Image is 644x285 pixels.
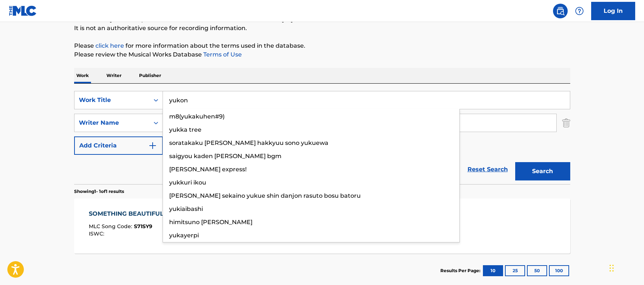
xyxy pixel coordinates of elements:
[89,209,167,218] div: SOMETHING BEAUTIFUL
[572,4,587,18] div: Help
[440,267,482,274] p: Results Per Page:
[169,166,247,173] span: [PERSON_NAME] express!
[483,265,503,276] button: 10
[137,68,163,83] p: Publisher
[169,219,252,226] span: himitsuno [PERSON_NAME]
[169,205,203,212] span: yukiaibashi
[74,91,570,184] form: Search Form
[591,2,635,20] a: Log In
[74,188,124,195] p: Showing 1 - 1 of 1 results
[104,68,124,83] p: Writer
[148,141,157,150] img: 9d2ae6d4665cec9f34b9.svg
[169,232,199,239] span: yukayerpi
[610,257,614,279] div: Drag
[95,42,124,49] a: click here
[505,265,525,276] button: 25
[169,126,201,133] span: yukka tree
[74,24,570,33] p: It is not an authoritative source for recording information.
[74,136,163,155] button: Add Criteria
[89,223,134,230] span: MLC Song Code :
[134,223,152,230] span: S71SY9
[562,114,570,132] img: Delete Criterion
[515,162,570,180] button: Search
[79,96,145,105] div: Work Title
[169,139,328,146] span: soratakaku [PERSON_NAME] hakkyuu sono yukuewa
[74,41,570,50] p: Please for more information about the terms used in the database.
[464,161,512,178] a: Reset Search
[74,50,570,59] p: Please review the Musical Works Database
[607,250,644,285] iframe: Chat Widget
[202,51,242,58] a: Terms of Use
[9,6,37,16] img: MLC Logo
[169,192,361,199] span: [PERSON_NAME] sekaino yukue shin danjon rasuto bosu batoru
[549,265,569,276] button: 100
[169,113,225,120] span: m8(yukakuhen#9)
[527,265,547,276] button: 50
[169,153,281,160] span: saigyou kaden [PERSON_NAME] bgm
[556,7,565,15] img: search
[79,118,145,127] div: Writer Name
[575,7,584,15] img: help
[553,4,568,18] a: Public Search
[74,198,570,253] a: SOMETHING BEAUTIFULMLC Song Code:S71SY9ISWC:Writers (5)[PERSON_NAME], [PERSON_NAME] [PERSON_NAME]...
[89,230,106,237] span: ISWC :
[74,68,91,83] p: Work
[169,179,206,186] span: yukkuri ikou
